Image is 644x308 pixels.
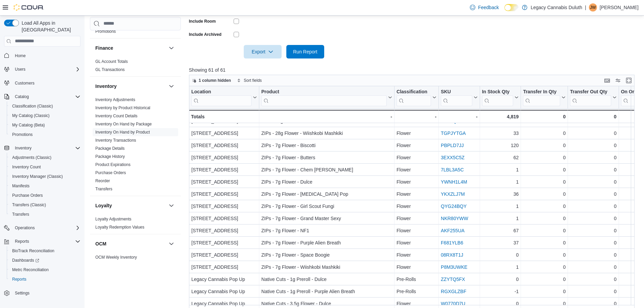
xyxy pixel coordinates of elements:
[9,275,29,283] a: Reports
[397,166,436,174] div: Flower
[15,290,29,296] span: Settings
[523,214,566,222] div: 0
[523,113,566,121] div: 0
[9,210,80,218] span: Transfers
[482,227,519,235] div: 67
[482,113,519,121] div: 4,819
[441,131,466,136] a: TGPJYTGA
[12,79,80,87] span: Customers
[441,277,465,282] a: ZZYTQ5FX
[441,301,465,306] a: W0770D7U
[523,117,566,125] div: 0
[1,78,83,88] button: Customers
[570,141,616,149] div: 0
[191,263,257,271] div: [STREET_ADDRESS]
[191,141,257,149] div: [STREET_ADDRESS]
[7,181,83,191] button: Manifests
[397,89,436,106] button: Classification
[9,153,54,162] a: Adjustments (Classic)
[167,202,175,210] button: Loyalty
[95,138,136,143] span: Inventory Transactions
[1,237,83,246] button: Reports
[95,45,113,51] h3: Finance
[570,202,616,210] div: 0
[482,141,519,149] div: 120
[9,182,80,190] span: Manifests
[261,89,387,106] div: Product
[12,237,32,245] button: Reports
[397,214,436,222] div: Flower
[189,67,639,73] p: Showing 61 of 61
[191,190,257,198] div: [STREET_ADDRESS]
[15,225,35,231] span: Operations
[12,155,51,160] span: Adjustments (Classic)
[95,178,110,184] span: Reorder
[191,227,257,235] div: [STREET_ADDRESS]
[261,178,392,186] div: ZIPs - 7g Flower - Dulce
[95,217,132,221] a: Loyalty Adjustments
[12,113,50,118] span: My Catalog (Classic)
[1,92,83,101] button: Catalog
[397,129,436,137] div: Flower
[191,89,257,106] button: Location
[523,129,566,137] div: 0
[95,170,126,175] span: Purchase Orders
[95,121,152,127] span: Inventory On Hand by Package
[12,289,32,297] a: Settings
[95,83,117,90] h3: Inventory
[467,1,501,14] a: Feedback
[441,252,463,258] a: 08RX8T1J
[482,178,519,186] div: 1
[523,141,566,149] div: 0
[189,76,234,85] button: 1 column hidden
[12,202,46,208] span: Transfers (Classic)
[1,288,83,298] button: Settings
[7,153,83,162] button: Adjustments (Classic)
[248,45,278,58] span: Export
[9,112,52,120] a: My Catalog (Classic)
[7,210,83,219] button: Transfers
[570,113,616,121] div: 0
[95,154,125,159] a: Package History
[441,191,465,197] a: YKXZLJ7M
[585,3,586,11] p: |
[9,131,35,139] a: Promotions
[261,190,392,198] div: ZIPs - 7g Flower - [MEDICAL_DATA] Pop
[397,251,436,259] div: Flower
[441,167,464,172] a: 7LBL3A5C
[482,89,513,106] div: In Stock Qty
[95,162,130,167] a: Product Expirations
[441,113,478,121] div: -
[1,65,83,74] button: Users
[261,141,392,149] div: ZIPs - 7g Flower - Biscotti
[95,130,150,135] a: Inventory On Hand by Product
[12,258,39,263] span: Dashboards
[603,76,611,85] button: Keyboard shortcuts
[9,201,80,209] span: Transfers (Classic)
[191,153,257,162] div: [STREET_ADDRESS]
[478,4,499,11] span: Feedback
[15,80,34,86] span: Customers
[261,113,392,121] div: -
[441,89,472,95] div: SKU
[12,183,29,189] span: Manifests
[167,44,175,52] button: Finance
[397,113,436,121] div: -
[90,96,181,196] div: Inventory
[95,202,112,209] h3: Loyalty
[12,193,43,198] span: Purchase Orders
[482,239,519,247] div: 37
[9,247,80,255] span: BioTrack Reconciliation
[95,224,144,230] span: Loyalty Redemption Values
[397,227,436,235] div: Flower
[12,51,80,60] span: Home
[7,246,83,256] button: BioTrack Reconciliation
[95,255,137,260] a: OCM Weekly Inventory
[9,191,80,199] span: Purchase Orders
[441,89,472,106] div: SKU URL
[397,190,436,198] div: Flower
[90,253,181,264] div: OCM
[397,239,436,247] div: Flower
[9,163,80,171] span: Inventory Count
[570,190,616,198] div: 0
